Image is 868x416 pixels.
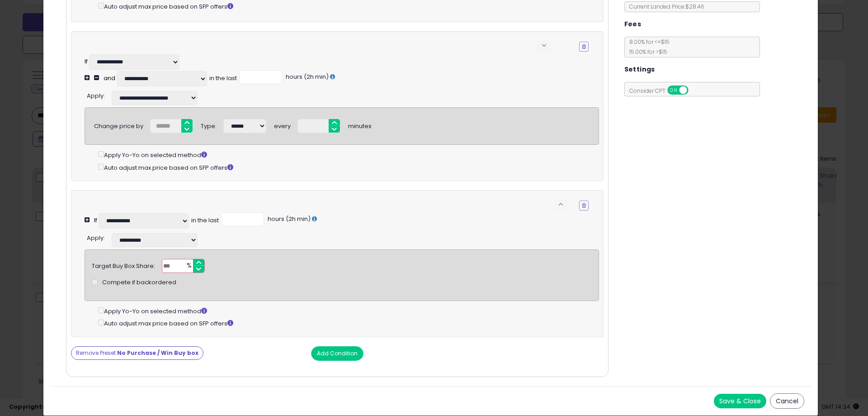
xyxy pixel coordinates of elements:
div: in the last [191,216,219,225]
strong: No Purchase / Win Buy box [117,349,198,357]
span: OFF [687,86,701,94]
span: % [181,259,196,273]
span: 8.00 % for <= $15 [625,38,670,56]
div: minutes [348,119,372,131]
div: Apply Yo-Yo on selected method [98,149,599,160]
span: hours (2h min) [284,72,329,81]
button: Remove Preset: [71,346,203,360]
span: ON [668,86,679,94]
span: Consider CPT: [625,87,700,95]
h5: Fees [624,19,642,30]
div: every [274,119,291,131]
button: Add Condition [311,346,363,361]
div: Auto adjust max price based on SFP offers [98,318,599,328]
span: Current Landed Price: $28.46 [625,3,704,10]
button: Save & Close [714,394,766,408]
div: Auto adjust max price based on SFP offers [98,162,599,172]
div: Auto adjust max price based on SFP offers [98,1,589,11]
i: Remove Condition [582,44,586,49]
div: : [87,89,105,100]
h5: Settings [624,64,655,75]
div: Type: [201,119,217,131]
i: Remove Condition [582,203,586,208]
div: : [87,231,105,243]
span: keyboard_arrow_down [540,41,548,50]
span: hours (2h min) [266,215,311,223]
div: Apply Yo-Yo on selected method [98,306,599,316]
span: keyboard_arrow_up [557,200,565,209]
span: 15.00 % for > $15 [625,48,667,56]
span: Compete if backordered [102,278,176,287]
div: in the last [209,74,237,83]
button: Cancel [770,393,804,409]
span: Apply [87,91,104,100]
span: Apply [87,234,104,242]
div: Target Buy Box Share: [92,259,155,271]
div: Change price by [94,119,143,131]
